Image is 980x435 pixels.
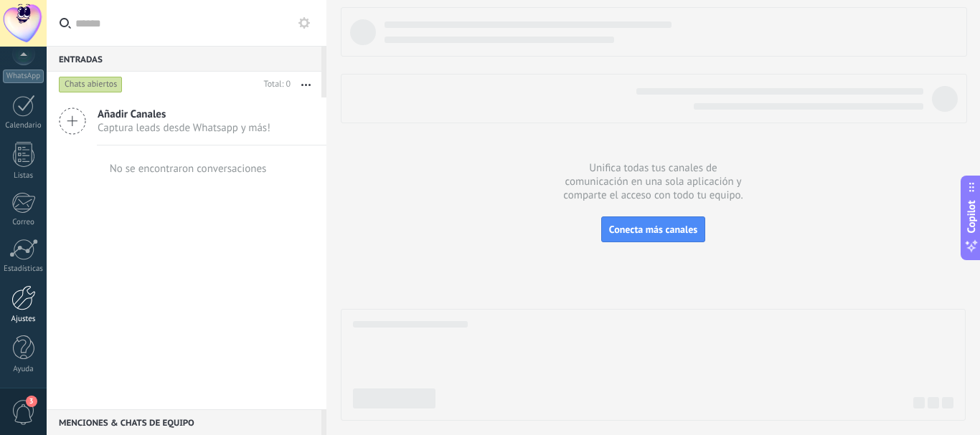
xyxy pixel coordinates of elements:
span: 3 [26,396,37,407]
span: Copilot [964,200,979,233]
div: Correo [3,218,44,227]
div: Total: 0 [258,77,291,92]
div: Estadísticas [3,264,44,274]
button: Conecta más canales [601,216,705,242]
div: Chats abiertos [59,76,123,93]
div: Ayuda [3,365,44,374]
div: Menciones & Chats de equipo [47,409,321,435]
div: Entradas [47,46,321,72]
button: Más [291,72,321,97]
div: Ajustes [3,315,44,324]
span: Captura leads desde Whatsapp y más! [98,121,270,135]
div: Calendario [3,121,44,130]
div: WhatsApp [3,70,44,83]
span: Añadir Canales [98,107,270,121]
span: Conecta más canales [609,223,697,236]
div: No se encontraron conversaciones [110,162,267,176]
div: Listas [3,171,44,181]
